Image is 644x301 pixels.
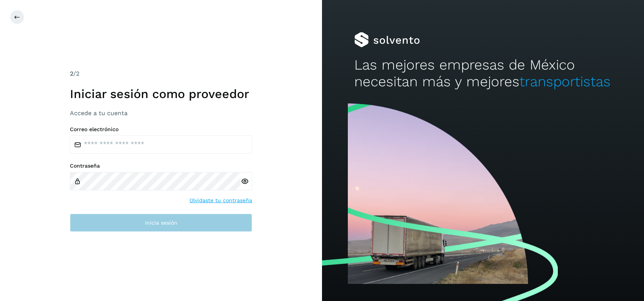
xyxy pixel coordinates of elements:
[70,126,252,133] label: Correo electrónico
[519,73,611,90] span: transportistas
[70,87,252,101] h1: Iniciar sesión como proveedor
[70,163,252,169] label: Contraseña
[145,220,177,225] span: Inicia sesión
[70,109,252,117] h3: Accede a tu cuenta
[70,69,252,78] div: /2
[354,57,612,90] h2: Las mejores empresas de México necesitan más y mejores
[70,70,73,77] span: 2
[189,196,252,204] a: Olvidaste tu contraseña
[70,214,252,232] button: Inicia sesión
